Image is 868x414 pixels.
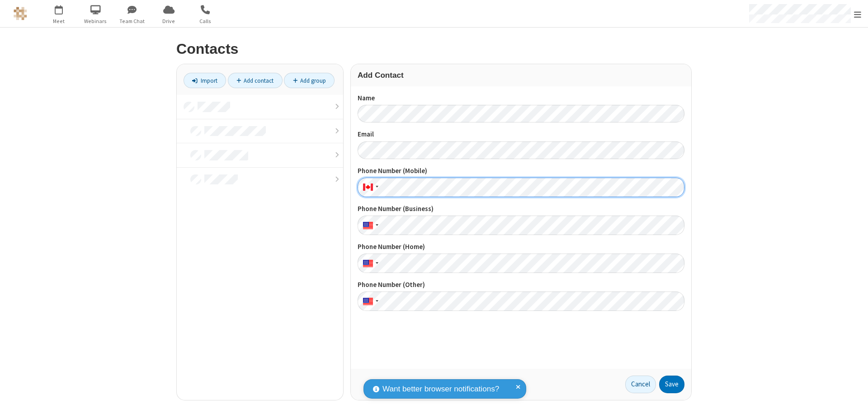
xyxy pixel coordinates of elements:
label: Phone Number (Business) [358,204,684,214]
label: Email [358,129,684,140]
label: Phone Number (Home) [358,242,684,252]
span: Drive [152,17,186,25]
h3: Add Contact [358,71,684,80]
div: United States: + 1 [358,292,381,311]
span: Want better browser notifications? [382,383,499,395]
div: United States: + 1 [358,254,381,273]
h2: Contacts [176,41,692,57]
label: Phone Number (Mobile) [358,166,684,176]
a: Import [184,73,226,88]
label: Phone Number (Other) [358,280,684,290]
img: QA Selenium DO NOT DELETE OR CHANGE [14,7,27,20]
a: Cancel [625,376,656,394]
a: Add group [284,73,335,88]
button: Save [659,376,684,394]
label: Name [358,93,684,103]
span: Webinars [79,17,113,25]
a: Add contact [228,73,283,88]
span: Calls [189,17,222,25]
div: Canada: + 1 [358,178,381,197]
span: Team Chat [115,17,149,25]
div: United States: + 1 [358,216,381,235]
span: Meet [42,17,76,25]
